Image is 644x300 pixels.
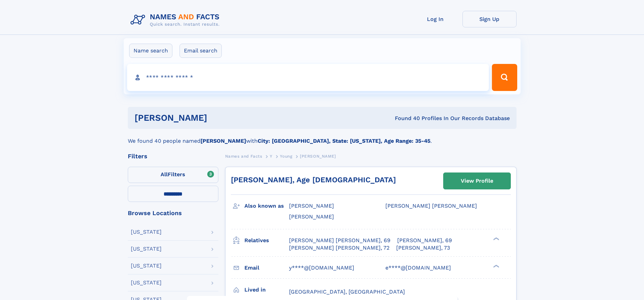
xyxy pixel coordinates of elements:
a: View Profile [444,173,510,189]
a: [PERSON_NAME], 73 [396,244,450,252]
div: We found 40 people named with . [128,129,517,145]
h1: [PERSON_NAME] [135,114,301,122]
span: [PERSON_NAME] [300,154,336,159]
a: Names and Facts [225,152,262,160]
h3: Lived in [244,284,289,296]
div: [US_STATE] [131,229,162,235]
label: Filters [128,167,218,183]
a: Sign Up [462,11,517,27]
span: [PERSON_NAME] [289,213,334,220]
h3: Also known as [244,200,289,212]
div: [US_STATE] [131,263,162,269]
div: Found 40 Profiles In Our Records Database [301,115,510,122]
a: [PERSON_NAME], 69 [397,237,452,244]
a: [PERSON_NAME] [PERSON_NAME], 69 [289,237,390,244]
div: ❯ [492,264,500,268]
input: search input [127,64,489,91]
a: Log In [408,11,462,27]
label: Email search [180,44,222,58]
div: [US_STATE] [131,246,162,252]
b: City: [GEOGRAPHIC_DATA], State: [US_STATE], Age Range: 35-45 [258,138,430,144]
div: ❯ [492,236,500,241]
b: [PERSON_NAME] [200,138,246,144]
div: Filters [128,153,218,159]
span: Young [280,154,292,159]
span: Y [270,154,272,159]
label: Name search [129,44,172,58]
img: Logo Names and Facts [128,11,225,29]
span: [PERSON_NAME] [PERSON_NAME] [385,203,477,209]
a: Y [270,152,272,160]
div: [US_STATE] [131,280,162,285]
h3: Email [244,262,289,274]
div: View Profile [461,173,493,189]
a: [PERSON_NAME] [PERSON_NAME], 72 [289,244,389,252]
span: All [161,171,168,178]
a: [PERSON_NAME], Age [DEMOGRAPHIC_DATA] [231,176,396,184]
div: Browse Locations [128,210,218,216]
span: [GEOGRAPHIC_DATA], [GEOGRAPHIC_DATA] [289,289,405,295]
a: Young [280,152,292,160]
h3: Relatives [244,235,289,246]
button: Search Button [492,64,517,91]
span: [PERSON_NAME] [289,203,334,209]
